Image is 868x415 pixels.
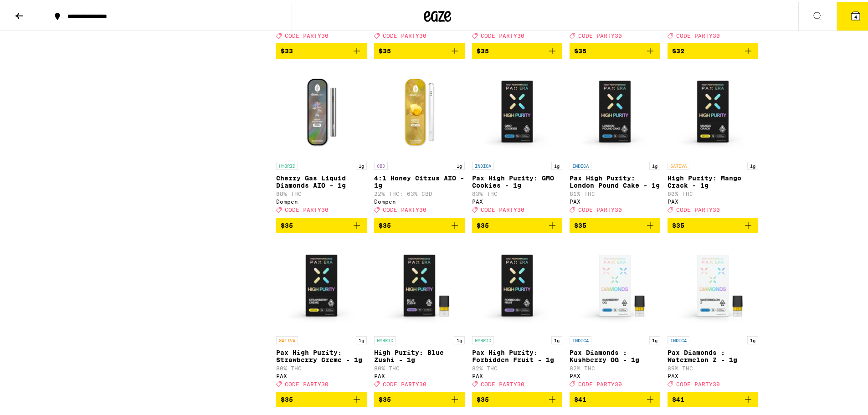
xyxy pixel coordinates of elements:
[454,334,465,343] p: 1g
[570,197,660,203] div: PAX
[374,371,465,377] div: PAX
[570,347,660,362] p: Pax Diamonds : Kushberry OG - 1g
[668,371,758,377] div: PAX
[472,173,563,187] p: Pax High Purity: GMO Cookies - 1g
[477,394,489,401] span: $35
[276,189,367,195] p: 88% THC
[374,364,465,369] p: 80% THC
[374,334,396,343] p: HYBRID
[374,239,465,330] img: PAX - High Purity: Blue Zushi - 1g
[578,205,622,211] span: CODE PARTY30
[672,220,684,227] span: $35
[570,160,591,168] p: INDICA
[668,189,758,195] p: 80% THC
[551,160,562,168] p: 1g
[276,64,367,215] a: Open page for Cherry Gas Liquid Diamonds AIO - 1g from Dompen
[472,41,563,57] button: Add to bag
[374,41,465,57] button: Add to bag
[472,239,563,390] a: Open page for Pax High Purity: Forbidden Fruit - 1g from PAX
[481,379,524,385] span: CODE PARTY30
[454,160,465,168] p: 1g
[472,64,563,215] a: Open page for Pax High Purity: GMO Cookies - 1g from PAX
[570,189,660,195] p: 81% THC
[570,41,660,57] button: Add to bag
[472,160,494,168] p: INDICA
[676,379,720,385] span: CODE PARTY30
[276,216,367,231] button: Add to bag
[5,6,66,14] span: Hi. Need any help?
[477,220,489,227] span: $35
[578,379,622,385] span: CODE PARTY30
[379,220,391,227] span: $35
[356,334,367,343] p: 1g
[672,394,684,401] span: $41
[472,347,563,362] p: Pax High Purity: Forbidden Fruit - 1g
[383,205,426,211] span: CODE PARTY30
[374,64,465,155] img: Dompen - 4:1 Honey Citrus AIO - 1g
[570,239,660,330] img: PAX - Pax Diamonds : Kushberry OG - 1g
[649,160,660,168] p: 1g
[374,239,465,390] a: Open page for High Purity: Blue Zushi - 1g from PAX
[472,390,563,405] button: Add to bag
[276,160,298,168] p: HYBRID
[276,239,367,390] a: Open page for Pax High Purity: Strawberry Creme - 1g from PAX
[379,46,391,53] span: $35
[668,41,758,57] button: Add to bag
[668,239,758,390] a: Open page for Pax Diamonds : Watermelon Z - 1g from PAX
[285,205,329,211] span: CODE PARTY30
[574,220,586,227] span: $35
[276,41,367,57] button: Add to bag
[276,371,367,377] div: PAX
[668,364,758,369] p: 89% THC
[570,64,660,215] a: Open page for Pax High Purity: London Pound Cake - 1g from PAX
[276,334,298,343] p: SATIVA
[374,390,465,405] button: Add to bag
[668,390,758,405] button: Add to bag
[472,371,563,377] div: PAX
[383,31,426,37] span: CODE PARTY30
[668,64,758,215] a: Open page for High Purity: Mango Crack - 1g from PAX
[570,371,660,377] div: PAX
[285,379,329,385] span: CODE PARTY30
[374,173,465,187] p: 4:1 Honey Citrus AIO - 1g
[668,197,758,203] div: PAX
[276,173,367,187] p: Cherry Gas Liquid Diamonds AIO - 1g
[281,46,293,53] span: $33
[276,347,367,362] p: Pax High Purity: Strawberry Creme - 1g
[383,379,426,385] span: CODE PARTY30
[374,160,388,168] p: CBD
[472,216,563,231] button: Add to bag
[281,394,293,401] span: $35
[472,197,563,203] div: PAX
[570,364,660,369] p: 82% THC
[472,239,563,330] img: PAX - Pax High Purity: Forbidden Fruit - 1g
[276,364,367,369] p: 80% THC
[481,205,524,211] span: CODE PARTY30
[676,31,720,37] span: CODE PARTY30
[472,189,563,195] p: 83% THC
[374,64,465,215] a: Open page for 4:1 Honey Citrus AIO - 1g from Dompen
[668,334,689,343] p: INDICA
[481,31,524,37] span: CODE PARTY30
[276,64,367,155] img: Dompen - Cherry Gas Liquid Diamonds AIO - 1g
[668,347,758,362] p: Pax Diamonds : Watermelon Z - 1g
[374,216,465,231] button: Add to bag
[570,334,591,343] p: INDICA
[668,216,758,231] button: Add to bag
[276,197,367,203] div: Dompen
[472,334,494,343] p: HYBRID
[570,216,660,231] button: Add to bag
[356,160,367,168] p: 1g
[551,334,562,343] p: 1g
[281,220,293,227] span: $35
[668,64,758,155] img: PAX - High Purity: Mango Crack - 1g
[472,364,563,369] p: 82% THC
[570,64,660,155] img: PAX - Pax High Purity: London Pound Cake - 1g
[379,394,391,401] span: $35
[570,239,660,390] a: Open page for Pax Diamonds : Kushberry OG - 1g from PAX
[374,347,465,362] p: High Purity: Blue Zushi - 1g
[276,239,367,330] img: PAX - Pax High Purity: Strawberry Creme - 1g
[676,205,720,211] span: CODE PARTY30
[672,46,684,53] span: $32
[574,46,586,53] span: $35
